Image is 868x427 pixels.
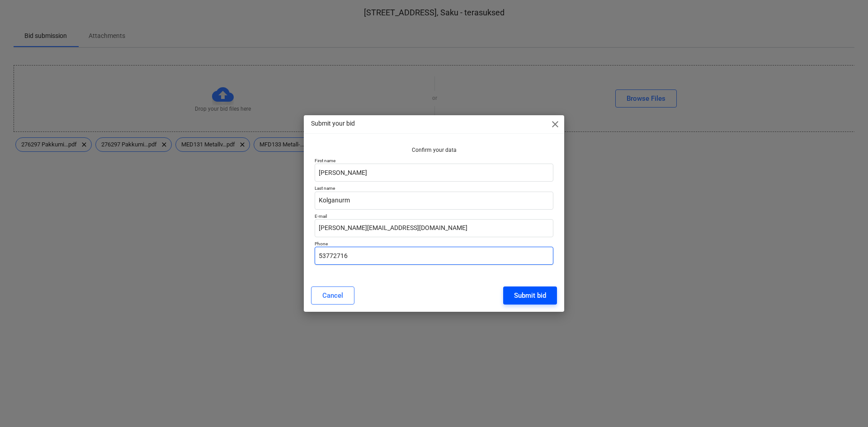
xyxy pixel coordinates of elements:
p: First name [315,158,553,164]
p: Submit your bid [311,119,355,128]
button: Cancel [311,286,354,305]
span: close [550,119,561,130]
div: Cancel [322,290,343,301]
p: Confirm your data [315,146,553,154]
div: Submit bid [514,290,546,301]
p: Phone [315,241,553,247]
button: Submit bid [503,286,557,305]
p: E-mail [315,213,553,219]
p: Last name [315,185,553,191]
